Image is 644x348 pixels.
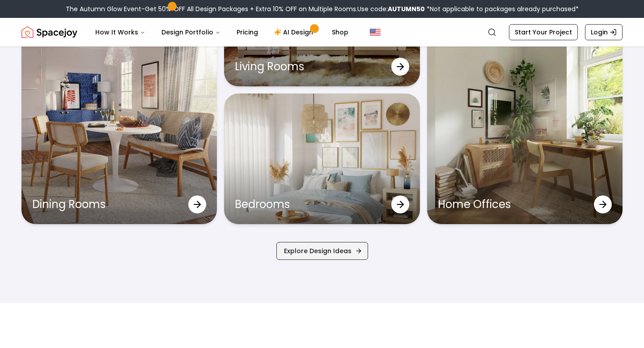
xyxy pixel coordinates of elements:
button: Design Portfolio [154,23,228,41]
span: Use code: [357,4,425,13]
a: Pricing [229,23,265,41]
a: Dining RoomsDining Rooms [21,25,217,224]
a: AI Design [267,23,323,41]
div: The Autumn Glow Event-Get 50% OFF All Design Packages + Extra 10% OFF on Multiple Rooms. [66,4,579,13]
a: Spacejoy [21,23,77,41]
b: AUTUMN50 [388,4,425,13]
img: United States [370,27,381,38]
a: Explore Design Ideas [276,242,368,260]
a: Shop [325,23,356,41]
img: Spacejoy Logo [21,23,77,41]
span: *Not applicable to packages already purchased* [425,4,579,13]
p: Home Offices [438,197,511,212]
a: Login [585,24,623,40]
a: Start Your Project [509,24,578,40]
p: Living Rooms [235,59,304,74]
button: How It Works [88,23,153,41]
p: Dining Rooms [32,197,106,212]
a: Home OfficesHome Offices [427,25,623,224]
p: Bedrooms [235,197,290,212]
nav: Main [88,23,356,41]
a: BedroomsBedrooms [224,93,419,224]
nav: Global [21,18,623,47]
